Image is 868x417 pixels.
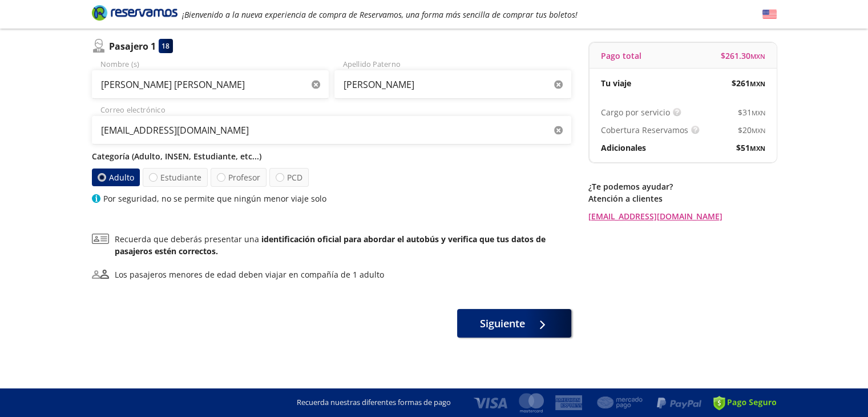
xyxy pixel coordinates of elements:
[732,77,765,89] span: $ 261
[601,106,670,118] p: Cargo por servicio
[143,168,208,187] label: Estudiante
[601,50,641,62] p: Pago total
[159,39,173,53] div: 18
[480,316,525,331] span: Siguiente
[738,106,765,118] span: $ 31
[211,168,267,187] label: Profesor
[588,193,777,205] p: Atención a clientes
[92,150,571,162] p: Categoría (Adulto, INSEN, Estudiante, etc...)
[601,77,631,89] p: Tu viaje
[103,193,326,205] p: Por seguridad, no se permite que ningún menor viaje solo
[109,39,156,53] p: Pasajero 1
[91,169,139,186] label: Adulto
[601,124,688,136] p: Cobertura Reservamos
[334,70,571,99] input: Apellido Paterno
[269,168,309,187] label: PCD
[457,309,571,338] button: Siguiente
[750,52,765,61] small: MXN
[601,142,646,154] p: Adicionales
[182,9,578,20] em: ¡Bienvenido a la nueva experiencia de compra de Reservamos, una forma más sencilla de comprar tus...
[738,124,765,136] span: $ 20
[92,116,571,145] input: Correo electrónico
[736,142,765,154] span: $ 51
[115,268,384,280] div: Los pasajeros menores de edad deben viajar en compañía de 1 adulto
[750,79,765,88] small: MXN
[92,4,177,25] a: Brand Logo
[92,70,329,99] input: Nombre (s)
[762,7,777,22] button: English
[750,144,765,153] small: MXN
[115,234,546,256] b: identificación oficial para abordar el autobús y verifica que tus datos de pasajeros estén correc...
[115,233,571,257] p: Recuerda que deberás presentar una
[92,4,177,21] i: Brand Logo
[721,50,765,62] span: $ 261.30
[588,181,777,193] p: ¿Te podemos ayudar?
[752,126,765,135] small: MXN
[752,109,765,117] small: MXN
[297,397,451,408] p: Recuerda nuestras diferentes formas de pago
[588,210,777,222] a: [EMAIL_ADDRESS][DOMAIN_NAME]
